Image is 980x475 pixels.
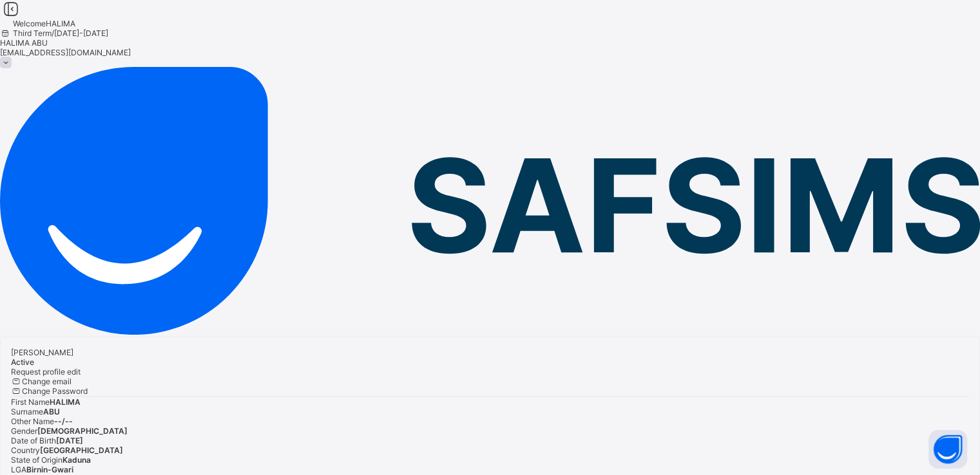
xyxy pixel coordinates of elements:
span: Gender [11,426,37,436]
span: First Name [11,397,50,407]
span: Welcome HALIMA [13,19,75,28]
span: [PERSON_NAME] [11,348,73,357]
span: [DATE] [56,436,83,445]
span: HALIMA [50,397,81,407]
span: Active [11,357,34,367]
span: Country [11,445,40,455]
span: [DEMOGRAPHIC_DATA] [37,426,128,436]
span: State of Origin [11,455,62,465]
span: Date of Birth [11,436,56,445]
span: Surname [11,407,43,416]
button: Open asap [928,430,967,469]
span: Change email [22,377,72,386]
span: LGA [11,465,26,474]
span: --/-- [54,416,73,426]
span: Change Password [22,386,88,396]
span: ABU [43,407,60,416]
span: [GEOGRAPHIC_DATA] [40,445,123,455]
span: Birnin-Gwari [26,465,73,474]
span: Request profile edit [11,367,81,377]
span: Other Name [11,416,54,426]
span: Kaduna [62,455,91,465]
